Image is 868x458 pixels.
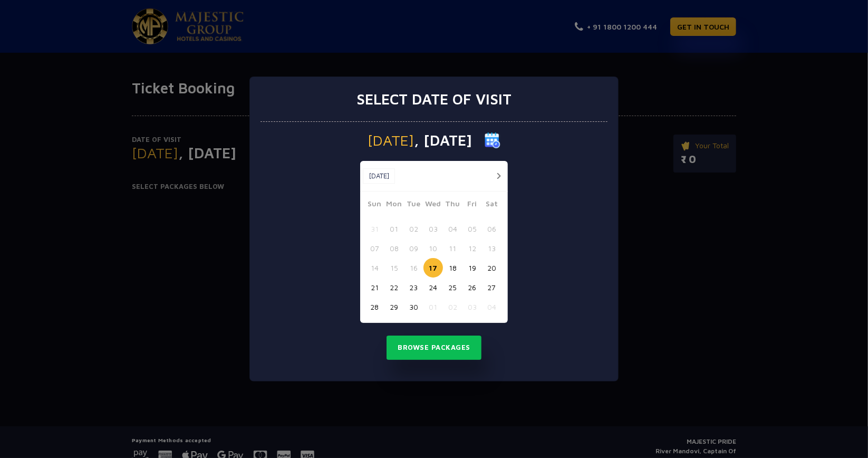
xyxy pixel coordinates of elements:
h3: Select date of visit [356,90,512,108]
button: Browse Packages [387,336,481,360]
button: 23 [404,278,423,297]
button: 04 [443,219,462,238]
span: [DATE] [368,133,414,148]
button: 14 [365,258,384,278]
button: 05 [462,219,482,238]
button: 27 [482,278,501,297]
button: 06 [482,219,501,238]
span: Sat [482,198,501,213]
button: 22 [384,278,404,297]
span: Wed [423,198,443,213]
span: , [DATE] [414,133,472,148]
button: 21 [365,278,384,297]
button: 12 [462,238,482,258]
span: Mon [384,198,404,213]
button: 30 [404,297,423,317]
button: 25 [443,278,462,297]
button: 15 [384,258,404,278]
button: 02 [404,219,423,238]
button: 03 [423,219,443,238]
button: [DATE] [363,168,395,184]
button: 11 [443,238,462,258]
img: calender icon [485,132,500,148]
button: 04 [482,297,501,317]
button: 07 [365,238,384,258]
span: Thu [443,198,462,213]
button: 20 [482,258,501,278]
button: 01 [384,219,404,238]
span: Tue [404,198,423,213]
button: 10 [423,238,443,258]
span: Sun [365,198,384,213]
button: 28 [365,297,384,317]
button: 26 [462,278,482,297]
button: 24 [423,278,443,297]
button: 09 [404,238,423,258]
button: 29 [384,297,404,317]
button: 18 [443,258,462,278]
button: 01 [423,297,443,317]
button: 02 [443,297,462,317]
button: 08 [384,238,404,258]
button: 13 [482,238,501,258]
button: 16 [404,258,423,278]
button: 03 [462,297,482,317]
button: 19 [462,258,482,278]
button: 31 [365,219,384,238]
span: Fri [462,198,482,213]
button: 17 [423,258,443,278]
